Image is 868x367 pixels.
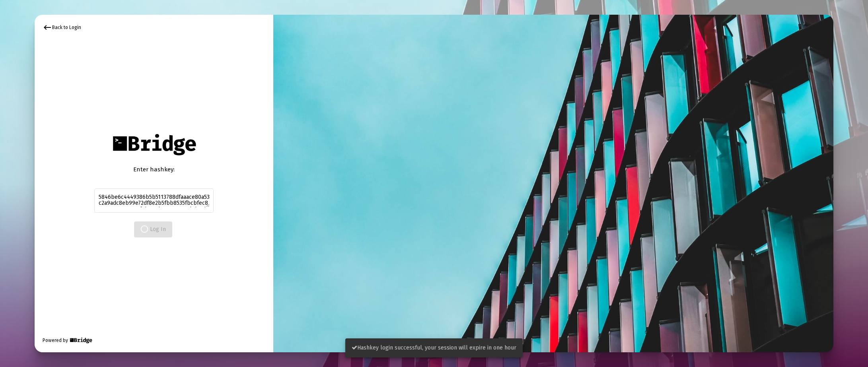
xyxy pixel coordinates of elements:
[140,226,166,233] span: Log In
[352,344,516,351] span: Hashkey login successful, your session will expire in one hour
[134,221,172,237] button: Log In
[43,23,81,32] div: Back to Login
[43,336,93,344] div: Powered by
[109,130,200,159] img: Bridge Financial Technology Logo
[94,165,214,173] div: Enter hashkey:
[43,23,52,32] mat-icon: keyboard_backspace
[69,336,93,344] img: Bridge Financial Technology Logo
